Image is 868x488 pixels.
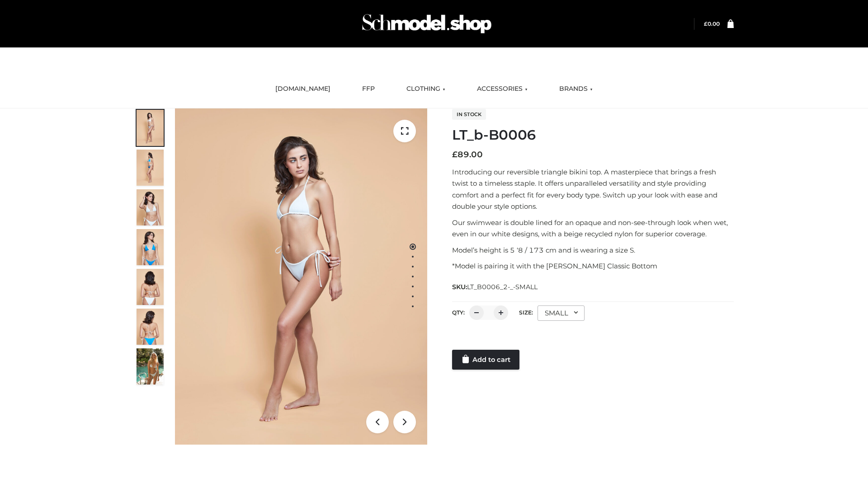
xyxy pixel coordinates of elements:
[452,244,734,256] p: Model’s height is 5 ‘8 / 173 cm and is wearing a size S.
[704,20,720,27] a: £0.00
[704,20,708,27] span: £
[519,309,533,316] label: Size:
[452,282,538,292] span: SKU:
[269,79,337,99] a: [DOMAIN_NAME]
[470,79,534,99] a: ACCESSORIES
[452,217,734,240] p: Our swimwear is double lined for an opaque and non-see-through look when wet, even in our white d...
[400,79,452,99] a: CLOTHING
[355,79,382,99] a: FFP
[137,309,164,345] img: ArielClassicBikiniTop_CloudNine_AzureSky_OW114ECO_8-scaled.jpg
[452,166,734,212] p: Introducing our reversible triangle bikini top. A masterpiece that brings a fresh twist to a time...
[538,305,585,321] div: SMALL
[552,79,599,99] a: BRANDS
[137,348,164,385] img: Arieltop_CloudNine_AzureSky2.jpg
[452,309,465,316] label: QTY:
[452,260,734,272] p: *Model is pairing it with the [PERSON_NAME] Classic Bottom
[137,229,164,265] img: ArielClassicBikiniTop_CloudNine_AzureSky_OW114ECO_4-scaled.jpg
[175,108,427,445] img: ArielClassicBikiniTop_CloudNine_AzureSky_OW114ECO_1
[137,150,164,186] img: ArielClassicBikiniTop_CloudNine_AzureSky_OW114ECO_2-scaled.jpg
[137,189,164,225] img: ArielClassicBikiniTop_CloudNine_AzureSky_OW114ECO_3-scaled.jpg
[467,283,538,291] span: LT_B0006_2-_-SMALL
[359,6,495,42] img: Schmodel Admin 964
[137,110,164,146] img: ArielClassicBikiniTop_CloudNine_AzureSky_OW114ECO_1-scaled.jpg
[452,127,734,143] h1: LT_b-B0006
[452,109,486,120] span: In stock
[704,20,720,27] bdi: 0.00
[452,150,458,160] span: £
[452,150,483,160] bdi: 89.00
[452,350,519,370] a: Add to cart
[137,269,164,305] img: ArielClassicBikiniTop_CloudNine_AzureSky_OW114ECO_7-scaled.jpg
